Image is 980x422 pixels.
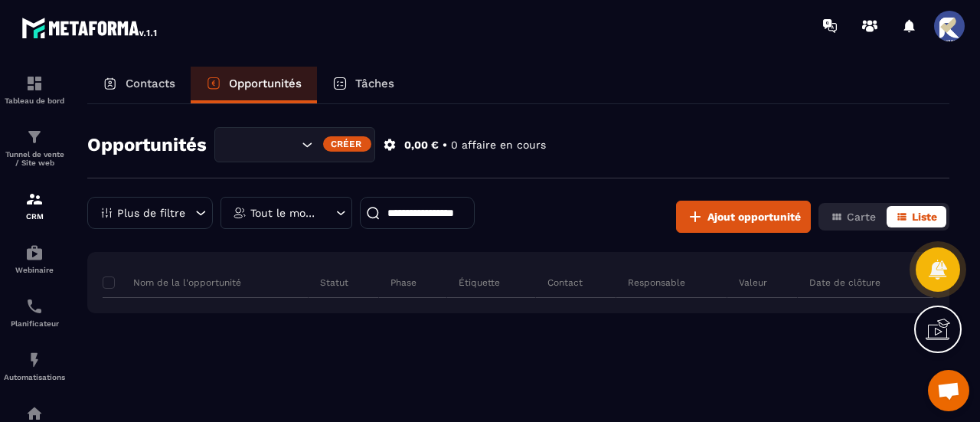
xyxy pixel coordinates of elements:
a: formationformationTunnel de vente / Site web [4,116,65,178]
a: Opportunités [191,67,317,103]
img: formation [25,128,44,146]
p: Opportunités [229,77,302,90]
p: Contacts [126,77,175,90]
a: automationsautomationsAutomatisations [4,339,65,393]
div: Mots-clés [191,90,234,100]
span: Liste [912,211,937,223]
img: tab_keywords_by_traffic_grey.svg [174,89,186,101]
p: Tout le monde [250,208,318,218]
p: Plus de filtre [117,208,185,218]
div: Créer [323,136,371,152]
p: Webinaire [4,266,65,274]
a: Ouvrir le chat [928,370,969,411]
p: Valeur [739,276,767,289]
p: • [443,138,447,152]
button: Ajout opportunité [676,201,811,233]
p: Phase [390,276,416,289]
p: Responsable [628,276,685,289]
img: scheduler [25,297,44,316]
p: Tunnel de vente / Site web [4,150,65,167]
a: Contacts [87,67,191,103]
p: CRM [4,212,65,221]
p: Étiquette [459,276,500,289]
p: Statut [320,276,348,289]
a: Tâches [317,67,410,103]
p: 0 affaire en cours [451,138,546,152]
a: schedulerschedulerPlanificateur [4,286,65,339]
div: Domaine [79,90,118,100]
span: Carte [847,211,876,223]
div: v 4.0.25 [43,25,75,37]
img: website_grey.svg [24,40,37,52]
p: Tableau de bord [4,97,65,105]
p: Automatisations [4,373,65,381]
p: Nom de la l'opportunité [103,276,241,289]
div: Search for option [214,127,375,162]
img: automations [25,244,44,262]
p: 0,00 € [404,138,439,152]
input: Search for option [228,136,298,153]
button: Carte [822,206,885,227]
p: Tâches [355,77,394,90]
a: formationformationCRM [4,178,65,232]
img: formation [25,190,44,208]
span: Ajout opportunité [707,209,801,224]
button: Liste [887,206,946,227]
p: Contact [547,276,583,289]
p: Planificateur [4,319,65,328]
a: formationformationTableau de bord [4,63,65,116]
h2: Opportunités [87,129,207,160]
p: Date de clôture [809,276,880,289]
img: formation [25,74,44,93]
img: tab_domain_overview_orange.svg [62,89,74,101]
img: logo_orange.svg [24,25,37,37]
a: automationsautomationsWebinaire [4,232,65,286]
img: logo [21,14,159,41]
img: automations [25,351,44,369]
div: Domaine: [DOMAIN_NAME] [40,40,173,52]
